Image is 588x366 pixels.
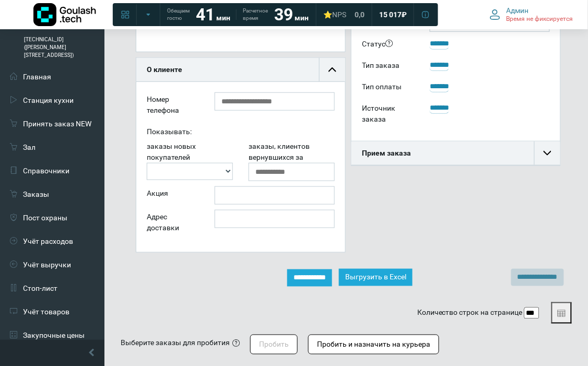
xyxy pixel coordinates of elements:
div: Показывать: [139,125,343,141]
div: Выберите заказы для пробития [121,338,230,349]
button: Пробить и назначить на курьера [308,335,439,355]
label: Количество строк на странице [417,308,523,318]
span: Время не фиксируется [507,15,573,23]
div: Акция [139,186,207,205]
div: ⭐ [323,10,346,19]
span: мин [295,14,309,22]
span: ₽ [402,10,407,19]
a: ⭐NPS 0,0 [317,5,371,24]
b: Прием заказа [362,149,411,157]
div: заказы новых покупателей [139,141,241,181]
div: Тип заказа [354,58,422,75]
button: Пробить [250,335,298,355]
img: Логотип компании Goulash.tech [33,3,96,26]
div: заказы, клиентов вернувшихся за [241,141,343,181]
strong: 39 [274,5,293,25]
a: 15 017 ₽ [373,5,413,24]
span: 15 017 [379,10,402,19]
div: Адрес доставки [139,210,207,237]
div: Номер телефона [139,92,207,120]
button: Админ Время не фиксируется [484,4,580,26]
strong: 41 [196,5,215,25]
img: collapse [544,149,551,157]
span: NPS [332,10,346,19]
img: collapse [328,66,336,74]
span: Расчетное время [243,7,268,22]
a: Обещаем гостю 41 мин Расчетное время 39 мин [161,5,315,24]
div: Тип оплаты [354,80,422,96]
b: О клиенте [147,65,182,74]
div: Статус [354,37,422,53]
span: Обещаем гостю [167,7,190,22]
span: 0,0 [355,10,364,19]
button: Выгрузить в Excel [339,269,413,286]
span: мин [216,14,230,22]
span: Админ [507,6,529,15]
div: Источник заказа [354,101,422,128]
